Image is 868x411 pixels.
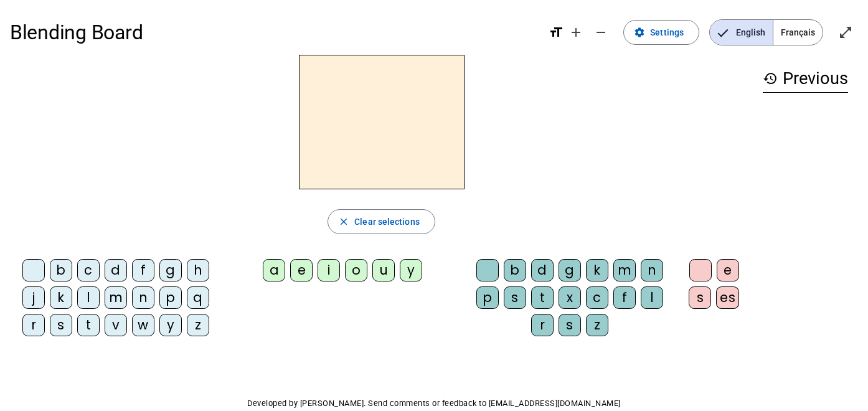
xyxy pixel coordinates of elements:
[105,259,127,281] div: d
[105,286,127,309] div: m
[531,286,554,309] div: t
[613,259,636,281] div: m
[833,20,858,45] button: Enter full screen
[328,209,435,234] button: Clear selections
[613,286,636,309] div: f
[586,286,608,309] div: c
[400,259,422,281] div: y
[586,259,608,281] div: k
[559,259,581,281] div: g
[263,259,285,281] div: a
[187,314,209,336] div: z
[345,259,367,281] div: o
[641,259,663,281] div: n
[372,259,395,281] div: u
[549,25,564,40] mat-icon: format_size
[531,314,554,336] div: r
[531,259,554,281] div: d
[634,27,645,38] mat-icon: settings
[290,259,313,281] div: e
[710,20,773,45] span: English
[354,214,420,229] span: Clear selections
[22,286,45,309] div: j
[132,286,154,309] div: n
[650,25,684,40] span: Settings
[105,314,127,336] div: v
[623,20,699,45] button: Settings
[689,286,711,309] div: s
[50,259,72,281] div: b
[504,259,526,281] div: b
[586,314,608,336] div: z
[338,216,349,227] mat-icon: close
[838,25,853,40] mat-icon: open_in_full
[588,20,613,45] button: Decrease font size
[763,71,778,86] mat-icon: history
[132,314,154,336] div: w
[50,286,72,309] div: k
[22,314,45,336] div: r
[77,314,100,336] div: t
[476,286,499,309] div: p
[10,12,539,52] h1: Blending Board
[77,286,100,309] div: l
[763,65,848,93] h3: Previous
[77,259,100,281] div: c
[10,396,858,411] p: Developed by [PERSON_NAME]. Send comments or feedback to [EMAIL_ADDRESS][DOMAIN_NAME]
[318,259,340,281] div: i
[717,259,739,281] div: e
[132,259,154,281] div: f
[559,286,581,309] div: x
[187,286,209,309] div: q
[773,20,823,45] span: Français
[159,259,182,281] div: g
[504,286,526,309] div: s
[709,19,823,45] mat-button-toggle-group: Language selection
[159,314,182,336] div: y
[559,314,581,336] div: s
[159,286,182,309] div: p
[641,286,663,309] div: l
[716,286,739,309] div: es
[50,314,72,336] div: s
[564,20,588,45] button: Increase font size
[568,25,583,40] mat-icon: add
[593,25,608,40] mat-icon: remove
[187,259,209,281] div: h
